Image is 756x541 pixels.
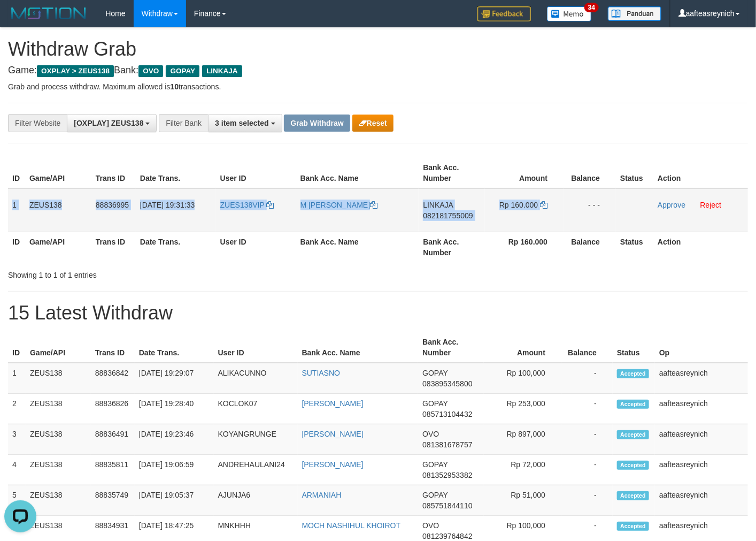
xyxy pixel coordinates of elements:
[422,521,439,530] span: OVO
[214,455,298,485] td: ANDREHAULANI24
[617,461,649,470] span: Accepted
[91,424,135,455] td: 88836491
[296,232,419,262] th: Bank Acc. Name
[422,379,472,388] span: Copy 083895345800 to clipboard
[422,440,472,449] span: Copy 081381678757 to clipboard
[8,5,89,21] img: MOTION_logo.png
[561,363,613,394] td: -
[561,332,613,363] th: Balance
[135,394,214,424] td: [DATE] 19:28:40
[561,394,613,424] td: -
[655,424,748,455] td: aafteasreynich
[485,158,564,188] th: Amount
[616,158,653,188] th: Status
[91,158,136,188] th: Trans ID
[608,6,661,21] img: panduan.png
[214,485,298,516] td: AJUNJA6
[96,201,129,209] span: 88836995
[25,232,91,262] th: Game/API
[561,455,613,485] td: -
[214,424,298,455] td: KOYANGRUNGE
[8,39,748,60] h1: Withdraw Grab
[419,158,485,188] th: Bank Acc. Number
[617,522,649,531] span: Accepted
[8,65,748,76] h4: Game: Bank:
[37,65,114,77] span: OXPLAY > ZEUS138
[91,332,135,363] th: Trans ID
[302,491,342,499] a: ARMANIAH
[25,158,91,188] th: Game/API
[499,201,538,209] span: Rp 160.000
[617,430,649,439] span: Accepted
[8,424,26,455] td: 3
[25,188,91,232] td: ZEUS138
[302,460,364,469] a: [PERSON_NAME]
[484,424,561,455] td: Rp 897,000
[617,400,649,409] span: Accepted
[91,485,135,516] td: 88835749
[547,6,592,21] img: Button%20Memo.svg
[300,201,378,209] a: M [PERSON_NAME]
[485,232,564,262] th: Rp 160.000
[8,455,26,485] td: 4
[484,363,561,394] td: Rp 100,000
[136,232,216,262] th: Date Trans.
[8,158,25,188] th: ID
[8,485,26,516] td: 5
[220,201,265,209] span: ZUES138VIP
[67,114,157,132] button: [OXPLAY] ZEUS138
[8,332,26,363] th: ID
[477,6,531,21] img: Feedback.jpg
[658,201,685,209] a: Approve
[298,332,419,363] th: Bank Acc. Name
[135,485,214,516] td: [DATE] 19:05:37
[302,369,341,377] a: SUTIASNO
[170,82,179,91] strong: 10
[302,399,364,408] a: [PERSON_NAME]
[653,232,748,262] th: Action
[26,363,91,394] td: ZEUS138
[422,410,472,418] span: Copy 085713104432 to clipboard
[208,114,282,132] button: 3 item selected
[284,115,350,132] button: Grab Withdraw
[302,521,401,530] a: MOCH NASHIHUL KHOIROT
[138,65,163,77] span: OVO
[4,4,36,36] button: Open LiveChat chat widget
[484,332,561,363] th: Amount
[135,363,214,394] td: [DATE] 19:29:07
[613,332,655,363] th: Status
[159,114,208,132] div: Filter Bank
[215,119,268,127] span: 3 item selected
[484,394,561,424] td: Rp 253,000
[419,232,485,262] th: Bank Acc. Number
[74,119,143,127] span: [OXPLAY] ZEUS138
[422,369,448,377] span: GOPAY
[216,232,296,262] th: User ID
[561,485,613,516] td: -
[352,115,394,132] button: Reset
[91,455,135,485] td: 88835811
[617,491,649,500] span: Accepted
[8,114,67,132] div: Filter Website
[540,201,547,209] a: Copy 160000 to clipboard
[296,158,419,188] th: Bank Acc. Name
[8,363,26,394] td: 1
[422,471,472,479] span: Copy 081352953382 to clipboard
[166,65,199,77] span: GOPAY
[135,332,214,363] th: Date Trans.
[422,399,448,408] span: GOPAY
[422,532,472,540] span: Copy 081239764842 to clipboard
[564,232,616,262] th: Balance
[140,201,195,209] span: [DATE] 19:31:33
[26,332,91,363] th: Game/API
[422,501,472,510] span: Copy 085751844110 to clipboard
[655,363,748,394] td: aafteasreynich
[214,394,298,424] td: KOCLOK07
[423,211,473,220] span: Copy 082181755009 to clipboard
[423,201,453,209] span: LINKAJA
[91,363,135,394] td: 88836842
[653,158,748,188] th: Action
[136,158,216,188] th: Date Trans.
[8,302,748,324] h1: 15 Latest Withdraw
[135,424,214,455] td: [DATE] 19:23:46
